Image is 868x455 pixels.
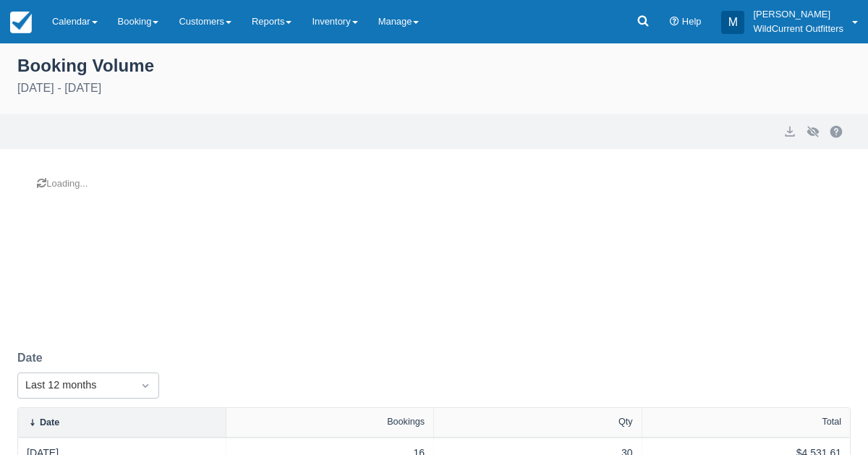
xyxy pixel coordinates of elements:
[387,417,425,427] div: Bookings
[753,22,843,36] p: WildCurrent Outfitters
[17,349,48,367] label: Date
[17,80,851,97] div: [DATE] - [DATE]
[618,417,633,427] div: Qty
[40,417,59,428] div: Date
[753,7,843,22] p: [PERSON_NAME]
[17,52,851,77] div: Booking Volume
[721,11,744,34] div: M
[25,378,125,394] div: Last 12 months
[37,177,840,190] p: Loading...
[10,12,32,33] img: checkfront-main-nav-mini-logo.png
[138,378,153,393] span: Dropdown icon
[781,123,799,140] button: export
[670,17,679,27] i: Help
[822,417,841,427] div: Total
[682,16,702,27] span: Help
